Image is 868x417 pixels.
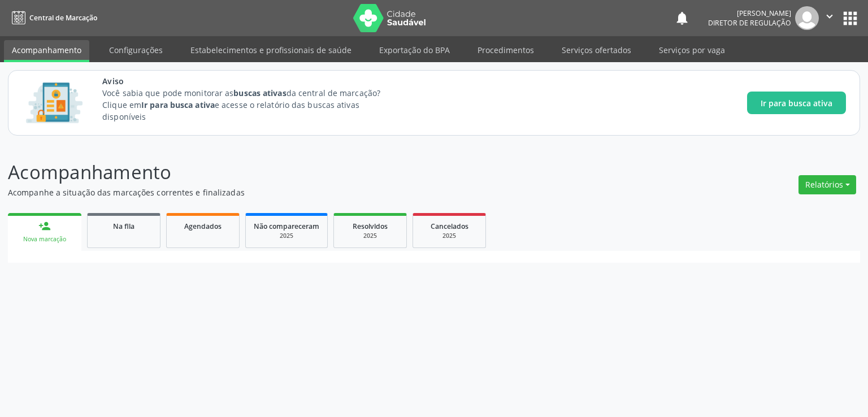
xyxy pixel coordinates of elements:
div: 2025 [421,232,478,240]
a: Acompanhamento [4,40,89,62]
a: Configurações [101,40,171,60]
p: Acompanhe a situação das marcações correntes e finalizadas [8,186,605,198]
span: Ir para busca ativa [761,97,832,109]
button: notifications [674,10,690,26]
div: [PERSON_NAME] [708,8,791,18]
button: Relatórios [798,175,856,194]
div: person_add [38,220,51,232]
strong: Ir para busca ativa [141,99,215,110]
a: Serviços ofertados [554,40,639,60]
button: Ir para busca ativa [747,92,846,114]
span: Agendados [184,221,222,231]
i:  [823,10,836,23]
a: Serviços por vaga [651,40,733,60]
div: Nova marcação [16,235,73,244]
img: img [795,6,819,30]
button:  [819,6,840,30]
p: Acompanhamento [8,158,605,186]
p: Você sabia que pode monitorar as da central de marcação? Clique em e acesse o relatório das busca... [102,87,401,123]
div: 2025 [342,232,398,240]
span: Cancelados [431,221,468,231]
div: 2025 [254,232,319,240]
span: Não compareceram [254,221,319,231]
span: Diretor de regulação [708,18,791,28]
a: Procedimentos [470,40,542,60]
button: apps [840,8,860,28]
span: Aviso [102,75,401,87]
span: Resolvidos [353,221,388,231]
a: Central de Marcação [8,8,97,27]
a: Exportação do BPA [371,40,458,60]
span: Na fila [113,221,134,231]
a: Estabelecimentos e profissionais de saúde [183,40,359,60]
span: Central de Marcação [29,13,97,23]
img: Imagem de CalloutCard [22,77,86,128]
strong: buscas ativas [233,88,286,98]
